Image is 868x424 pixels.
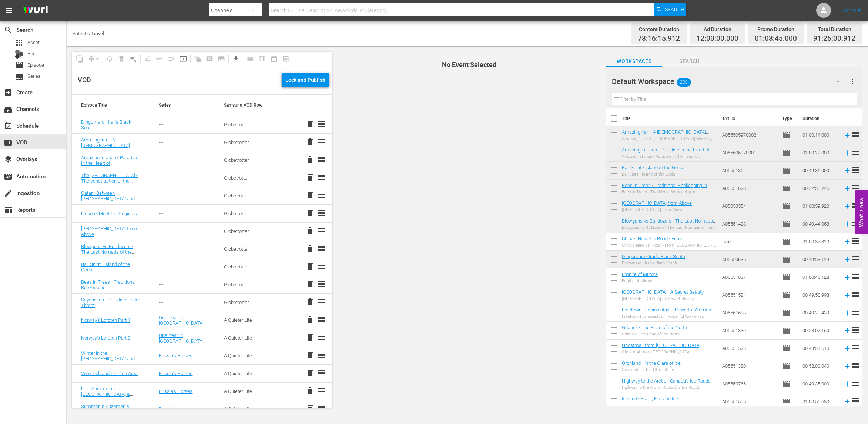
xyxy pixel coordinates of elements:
span: reorder [317,333,326,342]
div: Default Workspace [612,71,847,92]
div: [GEOGRAPHIC_DATA] from Above [622,207,692,212]
span: reorder [851,201,860,210]
div: Ghostmail from [GEOGRAPHIC_DATA] [622,350,701,354]
div: Globetrotter [224,193,271,198]
td: 00:53:07.160 [800,322,840,340]
td: A05050554 [719,197,779,215]
span: Download as CSV [227,52,242,66]
span: reorder [851,254,860,263]
span: 220 [677,74,691,90]
span: reorder [317,262,326,271]
button: delete [306,244,315,253]
button: delete [306,155,315,164]
span: Customize Events [139,52,154,66]
a: Russia's Horses [159,388,192,394]
td: A05550766 [719,375,779,393]
a: Norway's Lofoten Part 1 [81,317,130,323]
td: A05551330 [719,322,779,340]
span: Create [4,88,13,97]
button: delete [306,173,315,182]
div: A Quieter Life [224,371,271,376]
span: reorder [851,397,860,405]
span: Refresh All Search Blocks [189,52,204,66]
img: ans4CAIJ8jUAAAAAAAAAAAAAAAAAAAAAAAAgQb4GAAAAAAAAAAAAAAAAAAAAAAAAJMjXAAAAAAAAAAAAAAAAAAAAAAAAgAT5G... [18,2,53,19]
span: Fill episodes with ad slates [165,53,177,65]
span: Create Search Block [204,53,215,65]
svg: Add to Schedule [843,344,851,353]
span: reorder [317,368,326,377]
span: Week Calendar View [256,53,268,65]
td: A05551584 [719,286,779,304]
div: Lock and Publish [285,73,325,87]
div: --- [159,246,206,252]
svg: Add to Schedule [843,362,851,370]
span: Select an event to delete [115,53,127,65]
a: Amazing Isfahan - Paradise in the Heart of [GEOGRAPHIC_DATA] [622,147,713,158]
span: Asset [27,39,40,46]
a: Bees in Trees - Traditional Beekeeping in [GEOGRAPHIC_DATA] [81,279,136,296]
span: Search [665,3,684,16]
span: Episode [782,166,791,175]
span: Update Metadata from Key Asset [177,53,189,65]
span: reorder [851,379,860,388]
td: A05551380 [719,357,779,375]
span: Loop Content [104,53,115,65]
button: delete [306,280,315,288]
button: delete [306,297,315,306]
span: reorder [851,183,860,192]
span: Revert to Primary Episode [154,53,165,65]
td: A055505970002 [719,126,779,144]
span: Series [27,73,41,80]
a: Gdansk - The Pearl of the North [622,325,687,330]
a: Sign Out [842,7,861,13]
div: Gdansk - The Pearl of the North [622,332,687,337]
span: Remove Gaps & Overlaps [86,53,104,65]
div: Globetrotter [224,122,271,127]
td: A05551423 [719,215,779,233]
td: 00:49:35.000 [800,375,840,393]
span: playlist_remove_outlined [130,55,137,63]
span: Episode [782,397,791,406]
div: Globetrotter [224,282,271,287]
a: Bees in Trees - Traditional Beekeeping in [GEOGRAPHIC_DATA] [622,183,710,194]
a: Late Summer in [GEOGRAPHIC_DATA] & [PERSON_NAME] [81,386,133,403]
a: Russia's Horses [159,353,192,358]
th: Type [778,108,798,129]
span: Search [4,26,13,34]
div: Globetrotter [224,140,271,145]
span: Create Series Block [215,53,227,65]
button: delete [306,315,315,324]
a: Highway to the Arctic - Canada's Ice Roads [622,378,711,384]
button: delete [306,333,315,342]
div: Highway to the Arctic - Canada's Ice Roads [622,385,711,390]
button: delete [306,226,315,235]
span: reorder [851,148,860,157]
button: Open Feedback Widget [855,190,868,234]
span: reorder [317,137,326,146]
span: content_copy [76,55,83,63]
span: Copy Lineup [74,53,86,65]
a: Iceland - Elves, Fire and Ice [622,396,678,401]
span: Episode [782,326,791,335]
svg: Add to Schedule [843,131,851,139]
td: 00:52:36.726 [800,180,840,197]
span: Search [662,57,717,66]
span: Episode [782,131,791,140]
a: Norway's Lofoten Part 2 [81,335,130,341]
div: --- [159,300,206,305]
div: --- [159,140,206,145]
div: Total Duration [813,24,855,34]
td: A05551523 [719,340,779,357]
a: [GEOGRAPHIC_DATA] - A Secret Beauty [622,289,704,295]
div: Grønland - In the Glare of Ice [622,367,681,372]
div: --- [159,193,206,198]
span: reorder [317,155,326,164]
a: Dingomaro - Iran's Black South [622,254,685,259]
div: Bali Spirit - Island of the Gods [622,172,683,177]
div: --- [159,175,206,181]
button: delete [306,137,315,146]
span: 78:16:15.912 [638,34,680,43]
span: reorder [317,173,326,182]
